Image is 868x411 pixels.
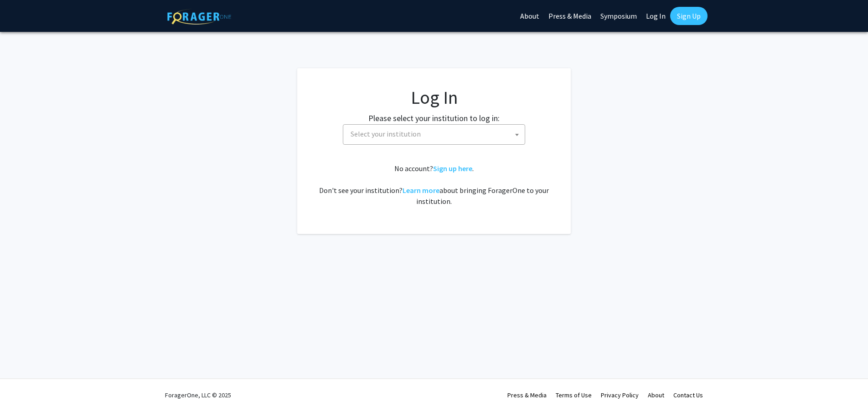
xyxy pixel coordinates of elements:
span: Select your institution [351,129,421,138]
a: Press & Media [507,391,547,399]
h1: Log In [315,86,553,108]
a: Contact Us [673,391,703,399]
img: ForagerOne Logo [167,9,231,25]
div: No account? . Don't see your institution? about bringing ForagerOne to your institution. [315,163,553,207]
a: Sign Up [670,7,708,25]
a: Learn more about bringing ForagerOne to your institution [403,186,439,195]
span: Select your institution [343,124,525,145]
span: Select your institution [347,125,525,143]
a: Terms of Use [556,391,592,399]
div: ForagerOne, LLC © 2025 [165,379,231,411]
a: Sign up here [433,164,472,173]
a: Privacy Policy [601,391,639,399]
a: About [648,391,664,399]
label: Please select your institution to log in: [368,112,500,124]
